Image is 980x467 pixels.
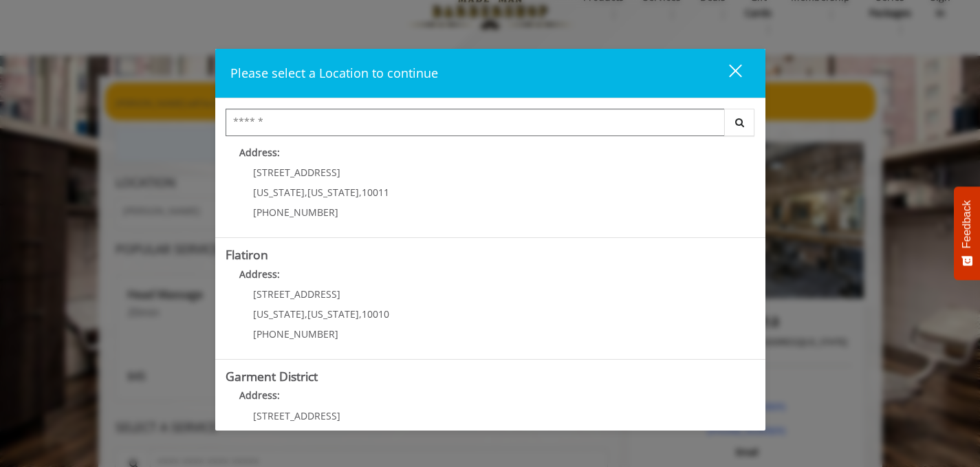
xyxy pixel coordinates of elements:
[239,389,280,402] b: Address:
[239,268,280,281] b: Address:
[305,307,307,321] span: ,
[239,146,280,159] b: Address:
[362,307,389,321] span: 10010
[226,368,318,384] b: Garment District
[253,409,340,422] span: [STREET_ADDRESS]
[253,287,340,301] span: [STREET_ADDRESS]
[362,186,389,199] span: 10011
[359,186,362,199] span: ,
[305,186,307,199] span: ,
[253,186,305,199] span: [US_STATE]
[307,186,359,199] span: [US_STATE]
[732,118,748,127] i: Search button
[253,166,340,179] span: [STREET_ADDRESS]
[954,186,980,280] button: Feedback - Show survey
[307,307,359,321] span: [US_STATE]
[226,109,755,143] div: Center Select
[226,109,725,136] input: Search Center
[961,200,973,248] span: Feedback
[230,65,438,81] span: Please select a Location to continue
[253,206,338,219] span: [PHONE_NUMBER]
[704,59,750,87] button: close dialog
[253,307,305,321] span: [US_STATE]
[253,327,338,340] span: [PHONE_NUMBER]
[226,246,268,263] b: Flatiron
[359,307,362,321] span: ,
[713,63,741,84] div: close dialog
